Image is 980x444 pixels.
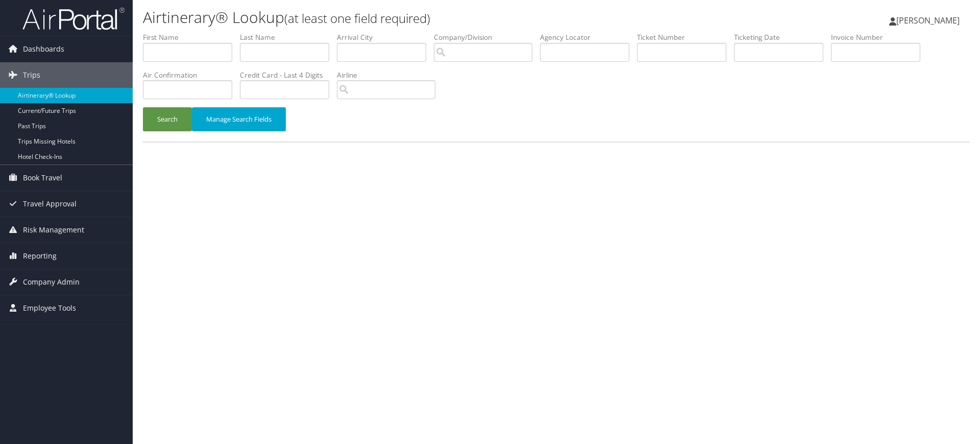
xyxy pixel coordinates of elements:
[896,15,960,26] span: [PERSON_NAME]
[23,62,40,88] span: Trips
[240,32,337,42] label: Last Name
[284,10,430,27] small: (at least one field required)
[143,7,694,28] h1: Airtinerary® Lookup
[23,191,77,217] span: Travel Approval
[337,32,434,42] label: Arrival City
[734,32,831,42] label: Ticketing Date
[240,70,337,80] label: Credit Card - Last 4 Digits
[831,32,928,42] label: Invoice Number
[23,295,76,321] span: Employee Tools
[434,32,540,42] label: Company/Division
[143,32,240,42] label: First Name
[23,269,80,295] span: Company Admin
[22,7,125,31] img: airportal-logo.png
[637,32,734,42] label: Ticket Number
[337,70,443,80] label: Airline
[540,32,637,42] label: Agency Locator
[192,107,286,131] button: Manage Search Fields
[23,36,64,62] span: Dashboards
[143,70,240,80] label: Air Confirmation
[889,5,970,36] a: [PERSON_NAME]
[23,243,57,269] span: Reporting
[23,217,84,243] span: Risk Management
[23,165,62,191] span: Book Travel
[143,107,192,131] button: Search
